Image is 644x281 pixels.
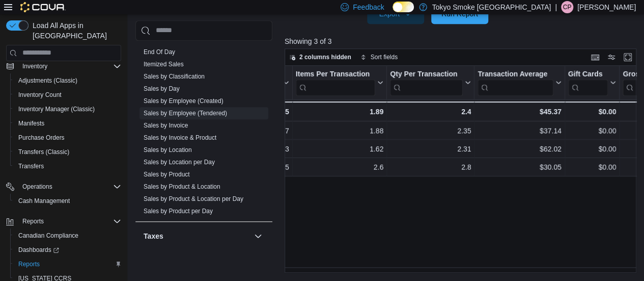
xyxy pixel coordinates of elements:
[144,133,216,141] span: Sales by Invoice & Product
[10,102,125,116] button: Inventory Manager (Classic)
[144,183,220,190] a: Sales by Product & Location
[390,69,471,95] button: Qty Per Transaction
[14,103,99,115] a: Inventory Manager (Classic)
[144,121,188,129] span: Sales by Invoice
[478,69,553,79] div: Transaction Average
[18,215,121,227] span: Reports
[14,146,121,158] span: Transfers (Classic)
[390,69,463,95] div: Qty Per Transaction
[144,60,184,67] a: Itemized Sales
[478,161,561,173] div: $30.05
[14,195,74,207] a: Cash Management
[561,1,573,13] div: Cameron Palmer
[478,69,561,95] button: Transaction Average
[568,69,616,95] button: Gift Cards
[252,229,264,242] button: Taxes
[2,214,125,228] button: Reports
[605,51,618,63] button: Display options
[135,45,272,221] div: Sales
[18,181,57,193] button: Operations
[144,146,192,153] a: Sales by Location
[18,162,44,170] span: Transfers
[144,96,223,105] span: Sales by Employee (Created)
[20,2,66,12] img: Cova
[18,246,59,254] span: Dashboards
[18,197,70,205] span: Cash Management
[555,1,557,13] p: |
[390,161,471,173] div: 2.8
[18,91,62,99] span: Inventory Count
[14,244,121,256] span: Dashboards
[144,47,175,56] span: End Of Day
[390,69,463,79] div: Qty Per Transaction
[14,74,81,87] a: Adjustments (Classic)
[478,106,561,118] div: $45.37
[144,231,163,241] h3: Taxes
[2,180,125,194] button: Operations
[295,69,375,79] div: Items Per Transaction
[18,76,77,85] span: Adjustments (Classic)
[144,60,184,68] span: Itemized Sales
[356,51,402,63] button: Sort fields
[478,124,561,137] div: $37.14
[10,116,125,131] button: Manifests
[568,106,616,118] div: $0.00
[14,160,121,172] span: Transfers
[296,161,384,173] div: 2.6
[14,74,121,87] span: Adjustments (Classic)
[390,106,471,118] div: 2.4
[14,117,121,130] span: Manifests
[144,85,180,92] a: Sales by Day
[144,48,175,55] a: End Of Day
[568,69,608,79] div: Gift Cards
[18,260,40,268] span: Reports
[390,124,471,137] div: 2.35
[245,124,289,137] div: 17
[14,258,44,270] a: Reports
[18,232,78,240] span: Canadian Compliance
[14,89,121,101] span: Inventory Count
[14,244,63,256] a: Dashboards
[14,117,48,130] a: Manifests
[568,161,616,173] div: $0.00
[432,1,551,13] p: Tokyo Smoke [GEOGRAPHIC_DATA]
[10,194,125,208] button: Cash Management
[568,69,608,95] div: Gift Card Sales
[18,134,65,142] span: Purchase Orders
[296,124,384,137] div: 1.88
[144,109,227,117] span: Sales by Employee (Tendered)
[371,53,398,61] span: Sort fields
[10,131,125,145] button: Purchase Orders
[622,51,634,63] button: Enter fullscreen
[285,51,355,63] button: 2 columns hidden
[144,72,205,80] span: Sales by Classification
[14,103,121,115] span: Inventory Manager (Classic)
[144,170,190,178] span: Sales by Product
[14,146,73,158] a: Transfers (Classic)
[568,143,616,155] div: $0.00
[144,170,190,177] a: Sales by Product
[18,181,121,193] span: Operations
[22,217,44,225] span: Reports
[14,132,69,144] a: Purchase Orders
[22,183,52,191] span: Operations
[18,119,44,127] span: Manifests
[29,20,121,41] span: Load All Apps in [GEOGRAPHIC_DATA]
[144,145,192,154] span: Sales by Location
[14,229,82,242] a: Canadian Compliance
[10,73,125,88] button: Adjustments (Classic)
[14,160,48,172] a: Transfers
[10,257,125,271] button: Reports
[296,143,384,155] div: 1.62
[353,2,384,12] span: Feedback
[18,60,121,72] span: Inventory
[144,158,215,166] span: Sales by Location per Day
[478,143,561,155] div: $62.02
[478,69,553,95] div: Transaction Average
[22,62,47,70] span: Inventory
[144,97,223,104] a: Sales by Employee (Created)
[14,229,121,242] span: Canadian Compliance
